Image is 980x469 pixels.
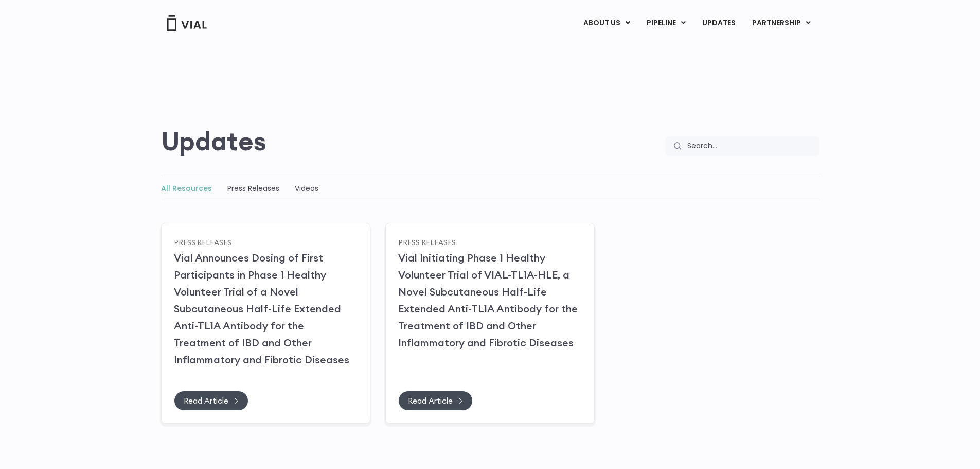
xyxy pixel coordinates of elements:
a: PARTNERSHIPMenu Toggle [744,14,819,32]
img: Vial Logo [166,15,207,31]
a: Read Article [174,391,248,411]
a: Press Releases [398,237,456,247]
a: UPDATES [694,14,743,32]
span: Read Article [408,397,453,405]
a: Read Article [398,391,473,411]
a: Vial Announces Dosing of First Participants in Phase 1 Healthy Volunteer Trial of a Novel Subcuta... [174,251,349,366]
a: Vial Initiating Phase 1 Healthy Volunteer Trial of VIAL-TL1A-HLE, a Novel Subcutaneous Half-Life ... [398,251,578,349]
input: Search... [681,136,819,156]
a: ABOUT USMenu Toggle [575,14,638,32]
h2: Updates [161,126,266,156]
a: Videos [295,183,318,194]
span: Read Article [184,397,228,405]
a: Press Releases [174,237,231,247]
a: Press Releases [227,183,279,194]
a: PIPELINEMenu Toggle [638,14,693,32]
a: All Resources [161,183,212,194]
